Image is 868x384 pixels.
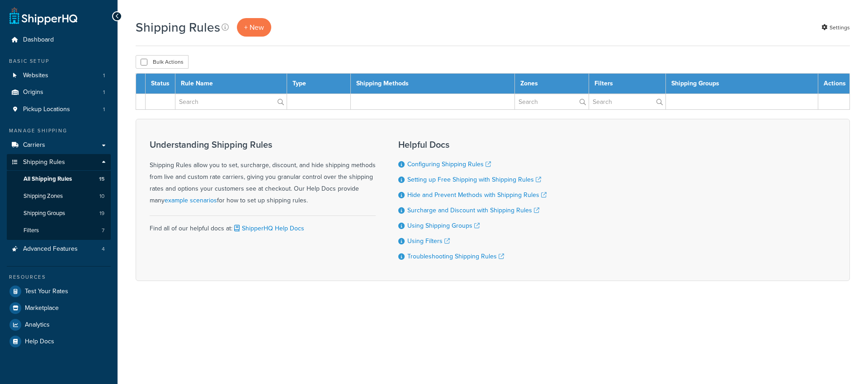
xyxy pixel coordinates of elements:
[23,245,78,253] span: Advanced Features
[24,175,72,183] span: All Shipping Rules
[7,317,111,333] a: Analytics
[7,241,111,258] li: Advanced Features
[99,210,104,217] span: 19
[9,7,77,25] a: ShipperHQ Home
[102,227,104,234] span: 7
[136,55,189,69] button: Bulk Actions
[103,89,105,96] span: 1
[25,288,68,295] span: Test Your Rates
[7,205,111,222] a: Shipping Groups 19
[407,175,541,184] a: Setting up Free Shipping with Shipping Rules
[146,74,175,94] th: Status
[232,224,304,233] a: ShipperHQ Help Docs
[7,241,111,258] a: Advanced Features 4
[7,101,111,118] li: Pickup Locations
[514,74,589,94] th: Zones
[7,333,111,350] a: Help Docs
[103,106,105,113] span: 1
[7,188,111,205] a: Shipping Zones 10
[7,222,111,239] a: Filters 7
[23,89,43,96] span: Origins
[7,127,111,135] div: Manage Shipping
[398,140,547,150] h3: Helpful Docs
[7,188,111,205] li: Shipping Zones
[7,273,111,281] div: Resources
[407,159,491,169] a: Configuring Shipping Rules
[25,321,50,329] span: Analytics
[7,57,111,65] div: Basic Setup
[150,140,376,206] div: Shipping Rules allow you to set, surcharge, discount, and hide shipping methods from live and cus...
[7,154,111,240] li: Shipping Rules
[150,215,376,234] div: Find all of our helpful docs at:
[818,74,850,94] th: Actions
[7,32,111,48] a: Dashboard
[7,222,111,239] li: Filters
[7,205,111,222] li: Shipping Groups
[165,196,217,205] a: example scenarios
[7,67,111,84] a: Websites 1
[7,171,111,187] a: All Shipping Rules 15
[407,206,539,215] a: Surcharge and Discount with Shipping Rules
[103,72,105,80] span: 1
[7,154,111,171] a: Shipping Rules
[7,137,111,154] a: Carriers
[237,18,271,37] p: + New
[175,94,287,109] input: Search
[25,304,59,312] span: Marketplace
[23,141,45,149] span: Carriers
[407,221,480,230] a: Using Shipping Groups
[589,74,666,94] th: Filters
[99,192,104,200] span: 10
[287,74,350,94] th: Type
[7,171,111,187] li: All Shipping Rules
[99,175,104,183] span: 15
[102,245,105,253] span: 4
[7,283,111,300] a: Test Your Rates
[175,74,287,94] th: Rule Name
[7,300,111,316] a: Marketplace
[821,21,850,34] a: Settings
[407,252,504,261] a: Troubleshooting Shipping Rules
[150,140,376,150] h3: Understanding Shipping Rules
[23,36,54,44] span: Dashboard
[24,227,39,234] span: Filters
[407,190,547,200] a: Hide and Prevent Methods with Shipping Rules
[666,74,818,94] th: Shipping Groups
[351,74,515,94] th: Shipping Methods
[7,101,111,118] a: Pickup Locations 1
[515,94,589,109] input: Search
[589,94,665,109] input: Search
[7,84,111,101] li: Origins
[24,192,63,200] span: Shipping Zones
[23,106,70,113] span: Pickup Locations
[23,72,48,80] span: Websites
[24,210,65,217] span: Shipping Groups
[25,338,54,346] span: Help Docs
[7,67,111,84] li: Websites
[23,159,65,166] span: Shipping Rules
[407,236,450,246] a: Using Filters
[7,84,111,101] a: Origins 1
[136,19,220,36] h1: Shipping Rules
